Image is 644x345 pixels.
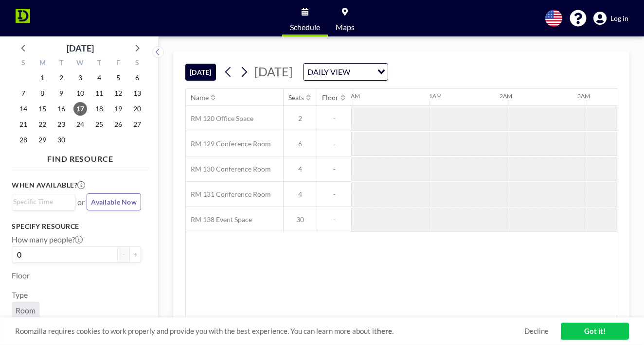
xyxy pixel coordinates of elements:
[111,71,125,85] span: Friday, September 5, 2025
[73,71,87,85] span: Wednesday, September 3, 2025
[33,57,52,70] div: M
[73,118,87,131] span: Wednesday, September 24, 2025
[322,93,339,102] div: Floor
[130,102,144,116] span: Saturday, September 20, 2025
[130,118,144,131] span: Saturday, September 27, 2025
[317,114,351,123] span: -
[16,306,36,315] span: Room
[12,290,28,300] label: Type
[87,193,141,210] button: Available Now
[130,71,144,85] span: Saturday, September 6, 2025
[317,139,351,148] span: -
[54,118,68,131] span: Tuesday, September 23, 2025
[317,165,351,173] span: -
[317,215,351,224] span: -
[36,102,49,116] span: Monday, September 15, 2025
[54,71,68,85] span: Tuesday, September 2, 2025
[186,139,271,148] span: RM 129 Conference Room
[92,102,106,116] span: Thursday, September 18, 2025
[130,86,144,100] span: Saturday, September 13, 2025
[577,92,590,100] div: 3AM
[610,14,628,23] span: Log in
[77,197,85,207] span: or
[71,57,90,70] div: W
[127,57,146,70] div: S
[13,196,70,207] input: Search for option
[92,86,106,100] span: Thursday, September 11, 2025
[15,327,524,336] span: Roomzilla requires cookies to work properly and provide you with the best experience. You can lea...
[344,92,360,100] div: 12AM
[561,323,629,340] a: Got it!
[336,23,355,31] span: Maps
[186,190,271,199] span: RM 131 Conference Room
[305,66,352,78] span: DAILY VIEW
[186,114,253,123] span: RM 120 Office Space
[284,190,317,199] span: 4
[73,86,87,100] span: Wednesday, September 10, 2025
[129,246,141,263] button: +
[92,118,106,131] span: Thursday, September 25, 2025
[186,215,252,224] span: RM 138 Event Space
[377,327,394,335] a: here.
[111,118,125,131] span: Friday, September 26, 2025
[17,86,30,100] span: Sunday, September 7, 2025
[16,9,30,28] img: organization-logo
[254,64,293,79] span: [DATE]
[36,86,49,100] span: Monday, September 8, 2025
[12,150,149,164] h4: FIND RESOURCE
[36,71,49,85] span: Monday, September 1, 2025
[353,66,372,78] input: Search for option
[429,92,442,100] div: 1AM
[108,57,127,70] div: F
[73,102,87,116] span: Wednesday, September 17, 2025
[118,246,129,263] button: -
[186,165,271,173] span: RM 130 Conference Room
[12,235,83,244] label: How many people?
[54,102,68,116] span: Tuesday, September 16, 2025
[317,190,351,199] span: -
[36,118,49,131] span: Monday, September 22, 2025
[304,64,388,80] div: Search for option
[17,118,30,131] span: Sunday, September 21, 2025
[52,57,71,70] div: T
[500,92,512,100] div: 2AM
[185,64,216,81] button: [DATE]
[12,271,30,280] label: Floor
[191,93,209,102] div: Name
[284,215,317,224] span: 30
[284,139,317,148] span: 6
[17,133,30,147] span: Sunday, September 28, 2025
[14,57,33,70] div: S
[12,222,141,231] h3: Specify resource
[12,194,75,209] div: Search for option
[288,93,304,102] div: Seats
[67,41,94,55] div: [DATE]
[91,198,137,206] span: Available Now
[284,114,317,123] span: 2
[89,57,108,70] div: T
[290,23,320,31] span: Schedule
[524,327,549,336] a: Decline
[111,102,125,116] span: Friday, September 19, 2025
[54,86,68,100] span: Tuesday, September 9, 2025
[36,133,49,147] span: Monday, September 29, 2025
[54,133,68,147] span: Tuesday, September 30, 2025
[111,86,125,100] span: Friday, September 12, 2025
[17,102,30,116] span: Sunday, September 14, 2025
[284,165,317,173] span: 4
[92,71,106,85] span: Thursday, September 4, 2025
[593,12,628,25] a: Log in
